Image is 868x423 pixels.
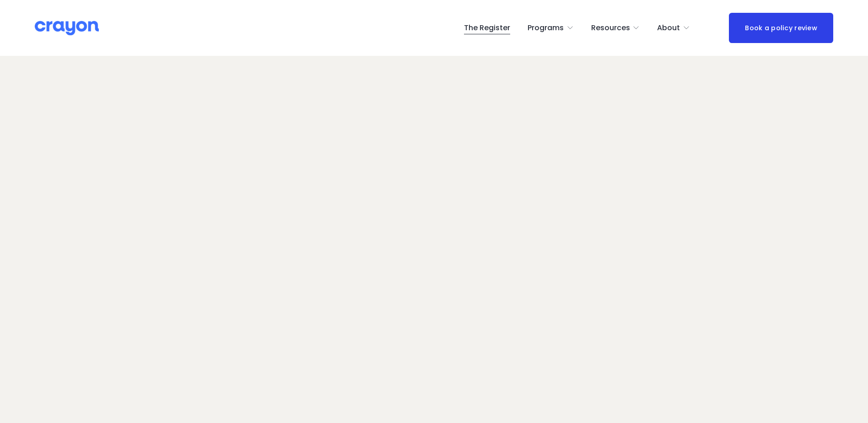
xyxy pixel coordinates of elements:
span: Programs [528,22,564,35]
a: folder dropdown [528,21,574,35]
a: folder dropdown [657,21,690,35]
a: The Register [464,21,510,35]
img: Crayon [35,20,99,36]
a: folder dropdown [591,21,640,35]
a: Book a policy review [729,13,833,43]
span: Resources [591,22,630,35]
span: About [657,22,680,35]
